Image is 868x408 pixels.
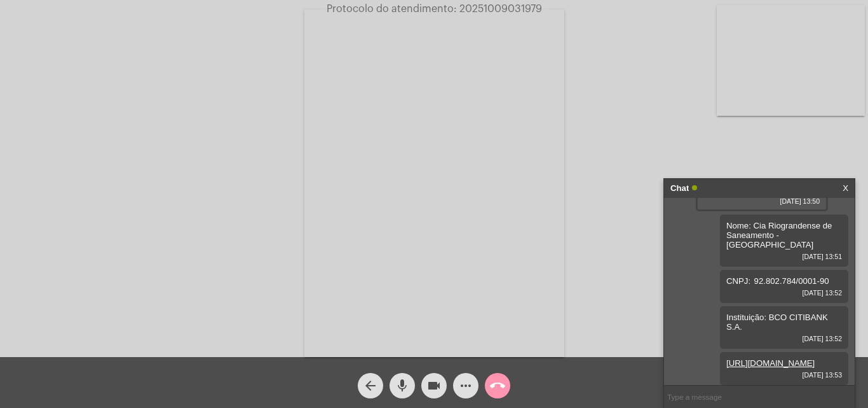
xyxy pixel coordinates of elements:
[426,378,442,393] mat-icon: videocam
[664,386,855,408] input: Type a message
[726,335,842,342] span: [DATE] 13:52
[726,358,815,368] a: [URL][DOMAIN_NAME]
[726,313,828,332] span: Instituição: BCO CITIBANK S.A.
[726,276,829,286] span: CNPJ: 92.802.784/0001-90
[726,371,842,379] span: [DATE] 13:53
[726,221,832,250] span: Nome: Cia Riograndense de Saneamento - [GEOGRAPHIC_DATA]
[843,179,848,198] a: X
[458,378,473,393] mat-icon: more_horiz
[704,197,820,205] span: [DATE] 13:50
[670,179,689,198] strong: Chat
[363,378,378,393] mat-icon: arrow_back
[692,185,697,190] span: Online
[726,253,842,260] span: [DATE] 13:51
[490,378,505,393] mat-icon: call_end
[395,378,410,393] mat-icon: mic
[726,289,842,297] span: [DATE] 13:52
[327,4,542,14] span: Protocolo do atendimento: 20251009031979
